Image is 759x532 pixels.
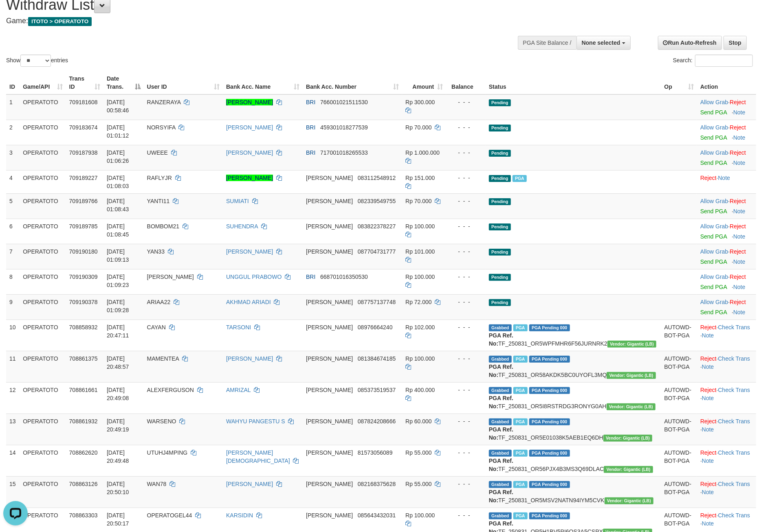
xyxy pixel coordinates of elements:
div: - - - [449,386,482,394]
span: [PERSON_NAME] [306,175,353,181]
a: Check Trans [718,387,750,393]
a: Note [702,458,714,464]
a: SUMIATI [226,198,249,204]
span: · [700,223,730,230]
td: OPERATOTO [20,269,66,294]
span: PGA Pending [529,324,570,331]
span: UTUHJ4MPING [147,449,188,456]
a: AMRIZAL [226,387,251,393]
div: - - - [449,247,482,256]
th: Op: activate to sort column ascending [661,71,697,94]
span: PGA Pending [529,450,570,457]
a: Reject [730,274,746,280]
a: Send PGA [700,160,727,166]
a: Check Trans [718,324,750,331]
a: Send PGA [700,109,727,116]
td: 4 [6,170,20,193]
td: 3 [6,145,20,170]
span: Copy 08976664240 to clipboard [358,324,393,331]
span: MAMENTEA [147,355,179,362]
span: BOMBOM21 [147,223,179,230]
span: Rp 55.000 [405,449,432,456]
th: Status [486,71,661,94]
span: [PERSON_NAME] [306,355,353,362]
a: Reject [730,99,746,105]
div: - - - [449,323,482,331]
a: Allow Grab [700,274,728,280]
a: Note [702,489,714,495]
a: Note [733,258,746,265]
a: Check Trans [718,512,750,519]
a: Note [733,160,746,166]
b: PGA Ref. No: [489,363,513,378]
span: YAN33 [147,248,165,255]
td: · · [697,351,756,382]
a: Allow Grab [700,248,728,255]
td: TF_250831_OR5I8RSTRDG3RONYG0AH [486,382,661,414]
a: KARSIDIN [226,512,253,519]
th: Balance [446,71,486,94]
b: PGA Ref. No: [489,426,513,441]
a: [PERSON_NAME] [226,99,273,105]
b: PGA Ref. No: [489,395,513,409]
td: · [697,120,756,145]
td: AUTOWD-BOT-PGA [661,382,697,414]
span: ITOTO > OPERATOTO [28,17,92,26]
span: Copy 083112548912 to clipboard [358,175,396,181]
span: Rp 400.000 [405,387,435,393]
div: PGA Site Balance / [518,36,576,50]
span: Pending [489,175,511,182]
a: Note [702,426,714,433]
a: Check Trans [718,355,750,362]
td: 7 [6,244,20,269]
a: Note [702,332,714,339]
a: Note [733,134,746,141]
span: 709181608 [69,99,98,105]
span: CAYAN [147,324,166,331]
span: None selected [582,39,620,46]
td: · [697,294,756,320]
span: Grabbed [489,324,512,331]
td: 15 [6,476,20,508]
div: - - - [449,123,482,131]
span: [DATE] 20:48:57 [107,355,129,370]
a: Reject [700,324,717,331]
a: Check Trans [718,481,750,487]
td: OPERATOTO [20,120,66,145]
th: Action [697,71,756,94]
span: BRI [306,99,315,105]
span: BRI [306,274,315,280]
span: RANZERAYA [147,99,181,105]
span: Copy 717001018265533 to clipboard [320,149,368,156]
div: - - - [449,480,482,488]
th: Trans ID: activate to sort column ascending [66,71,103,94]
span: [DATE] 00:58:46 [107,99,129,114]
div: - - - [449,222,482,230]
td: 5 [6,193,20,219]
td: OPERATOTO [20,170,66,193]
span: PGA Pending [529,356,570,363]
td: TF_250831_OR5WPFMHR6F56JURNRK2 [486,320,661,351]
span: [PERSON_NAME] [306,387,353,393]
a: Allow Grab [700,149,728,156]
span: 708861932 [69,418,98,425]
span: Copy 668701016350530 to clipboard [320,274,368,280]
span: Rp 101.000 [405,248,435,255]
span: Rp 70.000 [405,124,432,131]
span: [PERSON_NAME] [306,223,353,230]
span: 708861375 [69,355,98,362]
a: AKHMAD ARIADI [226,299,271,305]
span: Copy 766001021511530 to clipboard [320,99,368,105]
span: ALEXFERGUSON [147,387,194,393]
span: Vendor URL: https://dashboard.q2checkout.com/secure [607,403,656,410]
span: Pending [489,150,511,157]
span: Copy 082339549755 to clipboard [358,198,396,204]
a: Note [702,395,714,401]
td: OPERATOTO [20,244,66,269]
span: [PERSON_NAME] [306,449,353,456]
span: · [700,248,730,255]
span: Vendor URL: https://dashboard.q2checkout.com/secure [604,466,653,473]
span: Pending [489,274,511,281]
span: Rp 60.000 [405,418,432,425]
td: OPERATOTO [20,414,66,445]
